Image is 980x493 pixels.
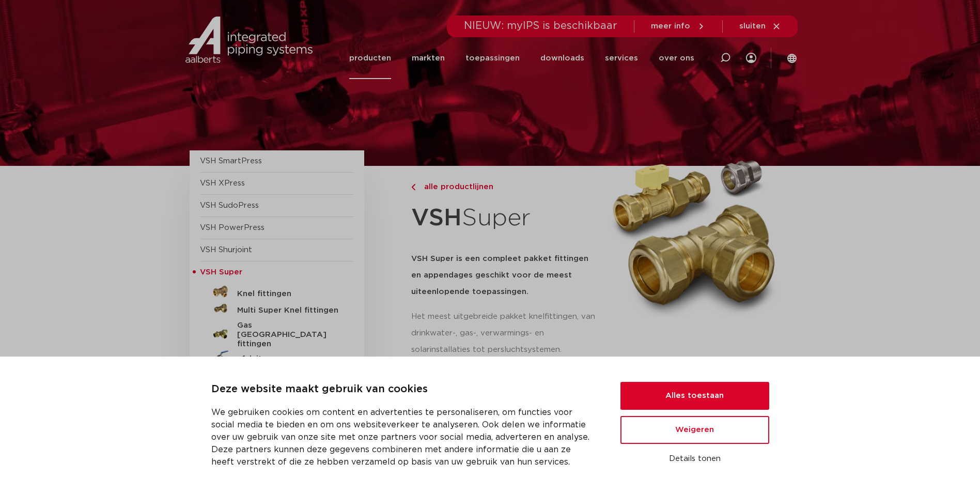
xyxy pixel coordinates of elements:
[465,37,520,79] a: toepassingen
[200,157,262,165] a: VSH SmartPress
[411,309,598,358] p: Het meest uitgebreide pakket knelfittingen, van drinkwater-, gas-, verwarmings- en solarinstallat...
[651,22,690,30] span: meer info
[237,289,339,299] h5: Knel fittingen
[651,22,706,31] a: meer info
[200,300,354,317] a: Multi Super Knel fittingen
[418,183,493,191] span: alle productlijnen
[739,22,766,30] span: sluiten
[200,246,252,254] a: VSH Shurjoint
[349,37,391,79] a: producten
[540,37,584,79] a: downloads
[200,224,265,232] a: VSH PowerPress
[211,381,596,398] p: Deze website maakt gebruik van cookies
[411,251,598,300] h5: VSH Super is een compleet pakket fittingen en appendages geschikt voor de meest uiteenlopende toe...
[746,37,756,79] div: my IPS
[620,382,769,410] button: Alles toestaan
[659,37,694,79] a: over ons
[200,284,354,300] a: Knel fittingen
[411,206,462,230] strong: VSH
[200,349,354,365] a: afsluiters
[237,355,339,364] h5: afsluiters
[620,416,769,444] button: Weigeren
[411,181,598,193] a: alle productlijnen
[211,406,596,468] p: We gebruiken cookies om content en advertenties te personaliseren, om functies voor social media ...
[411,198,598,238] h1: Super
[464,21,617,31] span: NIEUW: myIPS is beschikbaar
[349,37,694,79] nav: Menu
[412,37,445,79] a: markten
[237,306,339,315] h5: Multi Super Knel fittingen
[200,179,245,187] a: VSH XPress
[200,202,259,209] a: VSH SudoPress
[605,37,638,79] a: services
[620,450,769,468] button: Details tonen
[411,184,415,191] img: chevron-right.svg
[739,22,781,31] a: sluiten
[200,317,354,349] a: Gas [GEOGRAPHIC_DATA] fittingen
[237,321,339,349] h5: Gas [GEOGRAPHIC_DATA] fittingen
[200,268,242,276] span: VSH Super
